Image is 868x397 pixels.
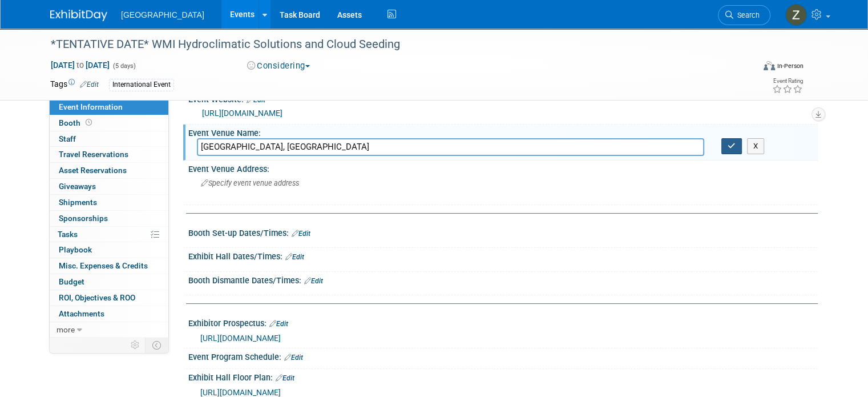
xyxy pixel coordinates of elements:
[50,306,168,322] a: Attachments
[188,315,818,330] div: Exhibitor Prospectus:
[188,161,818,175] div: Event Venue Address:
[50,163,168,178] a: Asset Reservations
[50,99,168,115] a: Event Information
[59,261,148,270] span: Misc. Expenses & Credits
[112,62,136,70] span: (5 days)
[284,354,303,362] a: Edit
[75,61,86,70] span: to
[121,10,204,19] span: [GEOGRAPHIC_DATA]
[59,214,108,223] span: Sponsorships
[59,245,92,254] span: Playbook
[200,334,281,343] a: [URL][DOMAIN_NAME]
[59,277,84,286] span: Budget
[50,195,168,210] a: Shipments
[188,125,818,139] div: Event Venue Name:
[59,134,76,143] span: Staff
[59,102,123,111] span: Event Information
[188,348,818,363] div: Event Program Schedule:
[59,150,128,159] span: Travel Reservations
[50,242,168,258] a: Playbook
[276,374,294,382] a: Edit
[188,369,818,384] div: Exhibit Hall Floor Plan:
[188,272,818,287] div: Booth Dismantle Dates/Times:
[50,258,168,274] a: Misc. Expenses & Credits
[50,274,168,290] a: Budget
[50,211,168,226] a: Sponsorships
[80,81,99,89] a: Edit
[50,147,168,162] a: Travel Reservations
[50,115,168,131] a: Booth
[188,248,818,263] div: Exhibit Hall Dates/Times:
[59,166,127,175] span: Asset Reservations
[269,320,288,328] a: Edit
[47,34,740,55] div: *TENTATIVE DATE* WMI Hydroclimatic Solutions and Cloud Seeding
[50,10,107,21] img: ExhibitDay
[50,60,110,70] span: [DATE] [DATE]
[785,4,807,26] img: Zoe Graham
[777,62,804,70] div: In-Person
[83,118,94,127] span: Booth not reserved yet
[764,61,775,70] img: Format-Inperson.png
[59,118,94,127] span: Booth
[59,182,96,191] span: Giveaways
[59,198,97,207] span: Shipments
[50,131,168,147] a: Staff
[50,322,168,338] a: more
[285,253,304,261] a: Edit
[304,277,323,285] a: Edit
[109,79,174,91] div: International Event
[692,59,804,77] div: Event Format
[50,227,168,242] a: Tasks
[202,109,282,118] a: [URL][DOMAIN_NAME]
[200,388,281,397] a: [URL][DOMAIN_NAME]
[718,5,770,25] a: Search
[59,293,135,302] span: ROI, Objectives & ROO
[50,78,99,91] td: Tags
[201,179,299,187] span: Specify event venue address
[146,338,169,352] td: Toggle Event Tabs
[126,338,146,352] td: Personalize Event Tab Strip
[58,230,78,239] span: Tasks
[292,230,310,238] a: Edit
[50,179,168,194] a: Giveaways
[772,78,803,84] div: Event Rating
[747,138,765,154] button: X
[56,325,75,334] span: more
[188,224,818,239] div: Booth Set-up Dates/Times:
[733,11,760,19] span: Search
[59,309,104,318] span: Attachments
[243,60,314,72] button: Considering
[50,290,168,306] a: ROI, Objectives & ROO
